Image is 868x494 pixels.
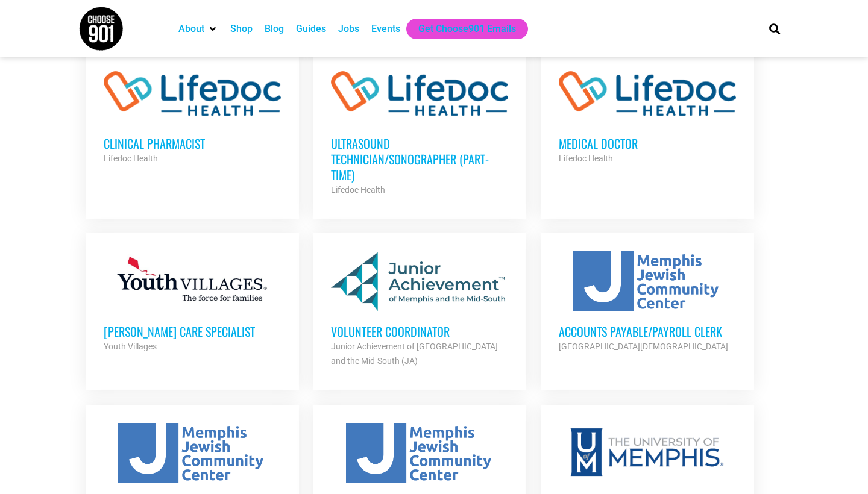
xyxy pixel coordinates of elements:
[559,136,736,151] h3: Medical Doctor
[172,19,749,39] nav: Main nav
[86,233,299,372] a: [PERSON_NAME] Care Specialist Youth Villages
[104,154,158,163] strong: Lifedoc Health
[559,342,728,351] strong: [GEOGRAPHIC_DATA][DEMOGRAPHIC_DATA]
[559,154,613,163] strong: Lifedoc Health
[331,324,508,339] h3: Volunteer Coordinator
[313,45,526,215] a: Ultrasound Technician/Sonographer (Part-Time) Lifedoc Health
[104,342,157,351] strong: Youth Villages
[331,136,508,183] h3: Ultrasound Technician/Sonographer (Part-Time)
[230,22,253,36] a: Shop
[541,45,754,184] a: Medical Doctor Lifedoc Health
[172,19,224,39] div: About
[765,19,785,39] div: Search
[265,22,284,36] a: Blog
[86,45,299,184] a: Clinical Pharmacist Lifedoc Health
[313,233,526,386] a: Volunteer Coordinator Junior Achievement of [GEOGRAPHIC_DATA] and the Mid-South (JA)
[559,324,736,339] h3: Accounts Payable/Payroll Clerk
[541,233,754,372] a: Accounts Payable/Payroll Clerk [GEOGRAPHIC_DATA][DEMOGRAPHIC_DATA]
[338,22,359,36] a: Jobs
[418,22,516,36] a: Get Choose901 Emails
[371,22,400,36] a: Events
[331,342,498,366] strong: Junior Achievement of [GEOGRAPHIC_DATA] and the Mid-South (JA)
[296,22,326,36] a: Guides
[104,136,281,151] h3: Clinical Pharmacist
[331,185,385,195] strong: Lifedoc Health
[104,324,281,339] h3: [PERSON_NAME] Care Specialist
[178,22,204,36] a: About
